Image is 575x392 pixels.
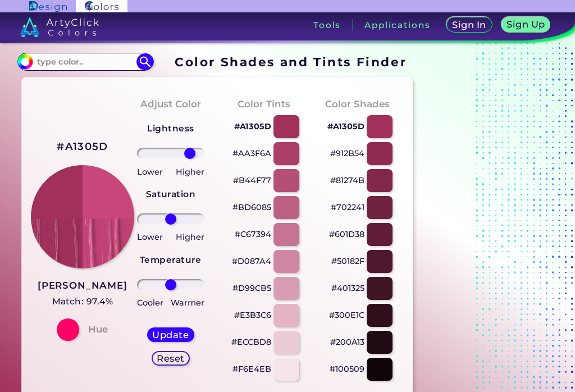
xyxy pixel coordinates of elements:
p: #401325 [331,281,364,295]
strong: Temperature [140,254,202,265]
p: #E3B3C6 [234,308,271,322]
h5: Reset [158,354,183,362]
strong: Saturation [146,189,196,199]
h3: [PERSON_NAME] [38,279,127,293]
p: #C67394 [235,227,271,241]
img: logo_artyclick_colors_white.svg [20,17,99,37]
p: Warmer [171,296,204,309]
a: Sign In [448,18,490,33]
h2: #A1305D [57,139,108,154]
h3: Tools [313,21,341,29]
input: type color.. [33,54,138,69]
p: #100509 [330,362,364,376]
p: #912B54 [330,147,364,160]
h4: Adjust Color [140,96,201,112]
img: paint_stamp_2_half.png [31,165,134,268]
p: #D087A4 [232,254,271,268]
img: icon search [136,53,153,70]
h1: Color Shades and Tints Finder [175,53,407,70]
a: [PERSON_NAME] Match: 97.4% [38,277,127,309]
h4: Color Tints [238,96,290,112]
h3: Applications [364,21,430,29]
a: Sign Up [503,18,548,33]
h5: Sign In [454,21,485,29]
p: Cooler [137,296,163,309]
p: #D99CB5 [232,281,271,295]
p: #ECCBD8 [231,335,271,349]
h4: Hue [88,321,108,338]
p: #AA3F6A [232,147,271,160]
p: Lower [137,165,163,179]
p: #81274B [330,174,364,187]
p: Higher [176,230,204,244]
p: #702241 [331,200,364,214]
h5: Update [154,330,187,339]
h5: Match: 97.4% [38,294,127,309]
p: Higher [176,165,204,179]
img: ArtyClick Design logo [29,1,67,12]
p: #F6E4EB [232,362,271,376]
p: #50182F [331,254,364,268]
p: #300E1C [329,308,364,322]
p: #200A13 [330,335,364,349]
h5: Sign Up [508,20,544,29]
p: #B44F77 [233,174,271,187]
p: Lower [137,230,163,244]
p: #601D38 [329,227,364,241]
p: #BD6085 [232,200,271,214]
h4: Color Shades [325,96,390,112]
p: #A1305D [327,120,364,133]
p: #A1305D [234,120,271,133]
strong: Lightness [147,123,194,134]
